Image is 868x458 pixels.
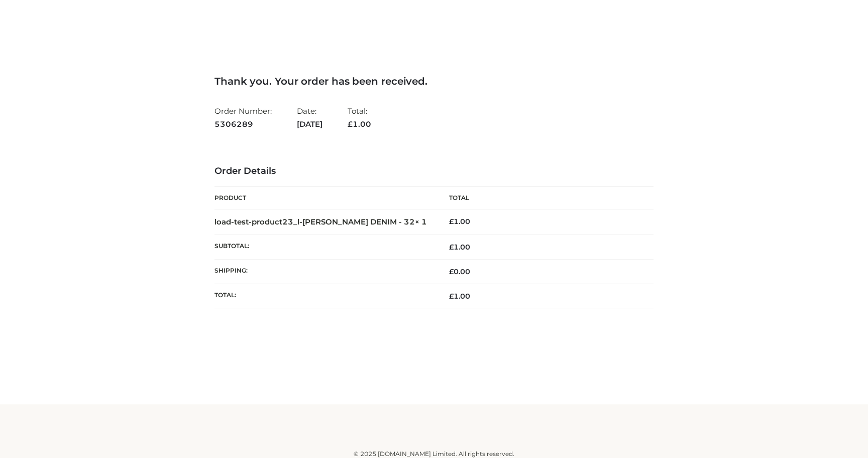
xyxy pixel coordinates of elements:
[297,102,322,133] li: Date:
[297,118,322,131] strong: [DATE]
[348,102,371,133] li: Total:
[449,292,470,301] span: 1.00
[348,119,353,129] span: £
[214,75,654,87] h3: Thank you. Your order has been received.
[214,187,434,209] th: Product
[449,217,470,226] bdi: 1.00
[449,243,454,252] span: £
[214,118,272,131] strong: 5306289
[214,217,427,226] strong: load-test-product23_l-[PERSON_NAME] DENIM - 32
[214,166,654,177] h3: Order Details
[449,267,470,276] bdi: 0.00
[214,260,434,284] th: Shipping:
[348,119,371,129] span: 1.00
[214,235,434,259] th: Subtotal:
[449,217,454,226] span: £
[415,217,427,226] strong: × 1
[449,267,454,276] span: £
[449,243,470,252] span: 1.00
[434,187,654,209] th: Total
[214,102,272,133] li: Order Number:
[214,284,434,309] th: Total:
[449,292,454,301] span: £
